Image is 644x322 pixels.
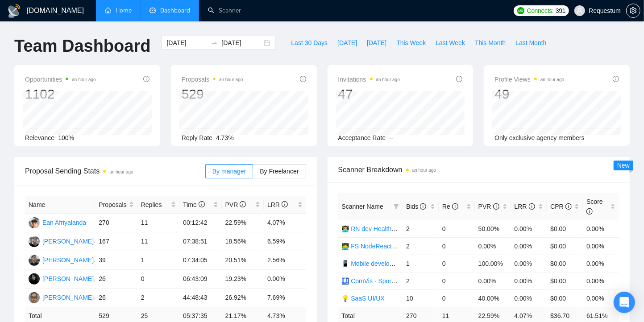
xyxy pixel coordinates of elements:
td: 11 [137,232,179,251]
input: End date [221,38,262,48]
time: an hour ago [540,77,564,82]
td: 0.00% [583,220,619,237]
span: LRR [515,203,535,210]
span: filter [394,204,399,209]
td: 100.00% [475,255,511,272]
td: 2 [403,220,439,237]
span: to [211,39,218,46]
span: PVR [225,201,246,208]
td: 0.00% [583,255,619,272]
h1: Team Dashboard [14,36,150,57]
td: 19.23% [222,270,264,289]
button: [DATE] [332,36,362,50]
div: Open Intercom Messenger [614,292,635,313]
span: dashboard [150,7,156,13]
td: 0 [439,289,475,307]
td: 20.51% [222,251,264,270]
th: Name [25,196,95,214]
span: This Month [475,38,506,48]
span: Proposal Sending Stats [25,165,205,177]
a: 💡 SaaS UI/UX [342,295,385,302]
span: Proposals [182,74,243,85]
td: 18.56% [222,232,264,251]
a: EAEan Afriyalanda [29,219,86,226]
td: 0.00% [583,237,619,255]
span: Opportunities [25,74,96,85]
span: info-circle [199,201,205,207]
span: By Freelancer [260,168,299,175]
td: 0.00% [511,220,547,237]
a: setting [626,7,640,14]
td: 26 [95,270,137,289]
span: Invitations [338,74,400,85]
img: upwork-logo.png [517,7,524,14]
span: info-circle [493,203,499,210]
td: 0.00% [264,270,306,289]
button: Last Week [431,36,470,50]
span: This Week [396,38,426,48]
span: info-circle [529,203,535,210]
td: 0 [439,255,475,272]
td: 50.00% [475,220,511,237]
img: AK [29,273,40,285]
span: Relevance [25,134,54,141]
td: 22.59% [222,214,264,232]
span: Connects: [527,6,554,16]
a: homeHome [105,7,132,14]
span: info-circle [282,201,288,207]
input: Start date [166,38,207,48]
span: user [577,8,583,14]
td: 07:34:05 [179,251,221,270]
th: Proposals [95,196,137,214]
span: Dashboard [160,7,190,14]
span: Time [183,201,204,208]
div: [PERSON_NAME] [42,236,94,246]
span: -- [389,134,393,141]
button: Last 30 Days [286,36,332,50]
a: 🛄 ComVis - Sport Analysis [342,277,418,285]
td: $0.00 [547,255,583,272]
button: setting [626,4,640,18]
button: This Month [470,36,511,50]
time: an hour ago [72,77,96,82]
div: 49 [494,86,564,103]
span: setting [627,7,640,14]
span: Bids [406,203,426,210]
td: 39 [95,251,137,270]
td: 0.00% [475,272,511,289]
a: AS[PERSON_NAME] [29,256,94,263]
td: 1 [403,255,439,272]
span: Last Month [515,38,546,48]
td: 2 [403,237,439,255]
td: 0.00% [511,289,547,307]
span: Score [586,198,603,215]
a: 👨‍💻 RN dev HealthTech [342,225,405,232]
time: an hour ago [412,168,436,173]
a: AK[PERSON_NAME] [29,275,94,282]
td: $0.00 [547,220,583,237]
span: Replies [141,200,169,210]
span: Scanner Name [342,203,383,210]
td: 0 [439,272,475,289]
span: 4.73% [216,134,234,141]
td: 11 [137,214,179,232]
span: Only exclusive agency members [494,134,585,141]
span: CPR [550,203,571,210]
div: [PERSON_NAME] [42,274,94,284]
td: 2 [137,289,179,307]
td: 0.00% [475,237,511,255]
span: PVR [478,203,499,210]
span: Acceptance Rate [338,134,386,141]
td: 0.00% [583,272,619,289]
img: logo [7,4,21,18]
span: info-circle [420,203,426,210]
td: 0.00% [511,255,547,272]
span: 100% [58,134,74,141]
td: $0.00 [547,237,583,255]
a: IK[PERSON_NAME] [29,293,94,301]
td: $0.00 [547,289,583,307]
span: LRR [267,201,288,208]
time: an hour ago [376,77,400,82]
span: Last Week [436,38,465,48]
td: 7.69% [264,289,306,307]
